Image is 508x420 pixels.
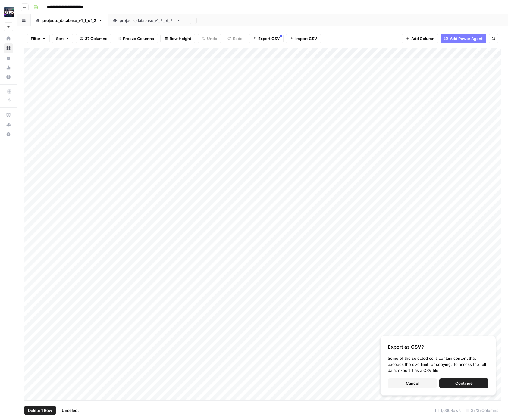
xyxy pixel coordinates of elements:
[233,36,243,42] span: Redo
[31,14,108,26] a: projects_database_v1_1_of_2
[433,406,463,415] div: 1,000 Rows
[4,120,13,129] button: What's new?
[4,34,13,43] a: Home
[249,34,284,43] button: Export CSV
[120,17,174,23] div: projects_database_v1_2_of_2
[441,34,486,43] button: Add Power Agent
[27,34,50,43] button: Filter
[463,406,501,415] div: 37/37 Columns
[4,7,14,18] img: PRYPCO One Logo
[56,36,64,42] span: Sort
[24,406,56,415] button: Delete 1 Row
[52,34,73,43] button: Sort
[402,34,438,43] button: Add Column
[411,36,434,42] span: Add Column
[207,36,217,42] span: Undo
[295,36,317,42] span: Import CSV
[4,53,13,63] a: Your Data
[4,63,13,72] a: Usage
[4,43,13,53] a: Browse
[123,36,154,42] span: Freeze Columns
[62,407,79,413] span: Unselect
[388,343,488,350] div: Export as CSV?
[439,378,488,388] button: Continue
[224,34,246,43] button: Redo
[4,5,13,20] button: Workspace: PRYPCO One
[42,17,96,23] div: projects_database_v1_1_of_2
[450,36,483,42] span: Add Power Agent
[4,72,13,82] a: Settings
[406,380,419,386] span: Cancel
[388,378,437,388] button: Cancel
[286,34,321,43] button: Import CSV
[198,34,221,43] button: Undo
[58,406,83,415] button: Unselect
[4,129,13,139] button: Help + Support
[4,120,13,129] div: What's new?
[76,34,111,43] button: 37 Columns
[388,355,488,373] div: Some of the selected cells contain content that exceeds the size limit for copying. To access the...
[258,36,280,42] span: Export CSV
[160,34,195,43] button: Row Height
[4,110,13,120] a: AirOps Academy
[455,380,473,386] span: Continue
[108,14,186,26] a: projects_database_v1_2_of_2
[114,34,158,43] button: Freeze Columns
[170,36,191,42] span: Row Height
[31,36,40,42] span: Filter
[85,36,107,42] span: 37 Columns
[28,407,52,413] span: Delete 1 Row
